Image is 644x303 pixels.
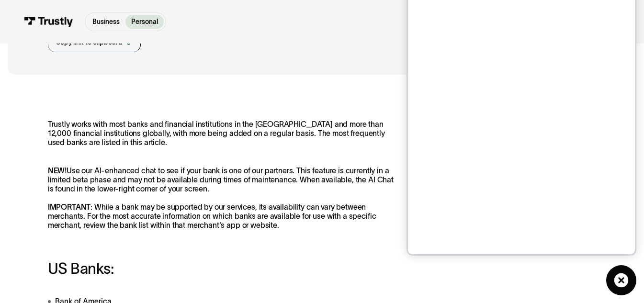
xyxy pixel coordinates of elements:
h3: US Banks: [48,260,401,277]
p: Business [92,17,120,27]
p: Trustly works with most banks and financial institutions in the [GEOGRAPHIC_DATA] and more than 1... [48,120,401,147]
p: Use our AI-enhanced chat to see if your bank is one of our partners. This feature is currently in... [48,167,401,230]
a: Business [87,15,126,29]
strong: IMPORTANT [48,203,91,211]
a: Personal [125,15,164,29]
strong: NEW! [48,167,67,175]
img: Trustly Logo [24,17,73,27]
p: Personal [131,17,158,27]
